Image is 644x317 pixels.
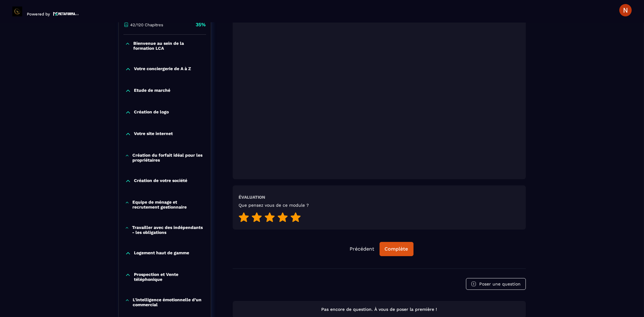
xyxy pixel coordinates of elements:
img: logo-branding [12,6,22,16]
p: L'intelligence émotionnelle d’un commercial [133,297,205,307]
p: Etude de marché [134,88,171,94]
button: Précédent [345,242,380,256]
p: Travailler avec des indépendants - les obligations [132,225,204,235]
p: Pas encore de question. À vous de poser la première ! [238,306,520,312]
img: logo [53,11,79,16]
button: Complète [380,242,413,256]
p: Votre conciergerie de A à Z [134,66,191,72]
p: Equipe de ménage et recrutement gestionnaire [132,200,205,209]
p: Logement haut de gamme [134,250,189,256]
p: Powered by [27,12,50,16]
p: Votre site internet [134,131,173,137]
h5: Que pensez vous de ce module ? [239,203,309,208]
p: 35% [196,21,206,28]
p: Création du forfait idéal pour les propriétaires [132,153,204,163]
button: Poser une question [466,278,526,290]
p: Prospection et Vente téléphonique [134,272,205,282]
p: Création de logo [134,109,169,116]
p: Bienvenue au sein de la formation LCA [133,41,205,51]
div: Complète [385,246,408,252]
h6: Évaluation [239,195,265,200]
p: 42/120 Chapitres [131,23,164,27]
p: Création de votre société [134,178,188,184]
